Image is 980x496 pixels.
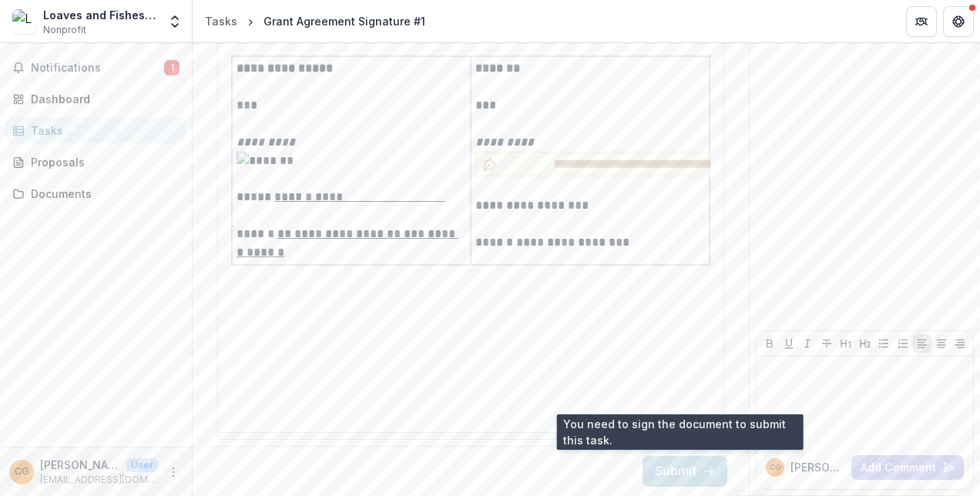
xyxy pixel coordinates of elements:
div: Carolyn Gross [15,467,29,477]
button: Heading 1 [837,334,855,353]
nav: breadcrumb [199,10,431,32]
button: Align Left [913,334,931,353]
button: More [164,463,183,481]
button: Partners [906,6,937,37]
div: Loaves and Fishes Too [43,7,158,23]
div: Proposals [31,154,173,170]
div: Tasks [205,13,237,29]
button: Bold [760,334,779,353]
p: [EMAIL_ADDRESS][DOMAIN_NAME] [40,473,158,487]
a: Tasks [199,10,243,32]
div: Dashboard [31,91,173,107]
p: [PERSON_NAME] [40,457,120,473]
button: Align Right [951,334,969,353]
span: 1 [164,60,180,75]
button: Italicize [798,334,817,353]
div: Grant Agreement Signature #1 [263,13,425,29]
img: Loaves and Fishes Too [12,9,37,34]
a: Proposals [6,149,186,175]
button: Get Help [943,6,974,37]
span: Nonprofit [43,23,86,37]
div: Documents [31,186,173,202]
a: Tasks [6,118,186,143]
button: Open entity switcher [164,6,186,37]
button: Bullet List [874,334,893,353]
p: [PERSON_NAME] [790,459,845,475]
button: Notifications1 [6,55,186,80]
span: Notifications [31,62,164,75]
a: Documents [6,181,186,206]
p: User [126,458,158,472]
div: Carolyn Gross [770,464,780,471]
button: Align Center [932,334,951,353]
div: Tasks [31,122,173,139]
button: Heading 2 [856,334,874,353]
button: Underline [780,334,798,353]
button: Add Comment [851,455,964,480]
button: Ordered List [894,334,912,353]
a: Dashboard [6,86,186,112]
button: Submit [643,456,727,487]
button: Strike [817,334,836,353]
